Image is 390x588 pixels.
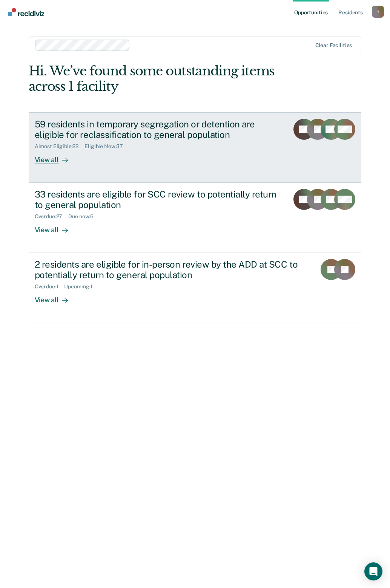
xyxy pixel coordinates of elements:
div: View all [35,220,77,234]
div: H [372,6,384,18]
a: 33 residents are eligible for SCC review to potentially return to general populationOverdue:27Due... [29,183,362,253]
div: View all [35,150,77,164]
a: 2 residents are eligible for in-person review by the ADD at SCC to potentially return to general ... [29,253,362,323]
img: Recidiviz [8,8,44,16]
div: Upcoming : 1 [64,283,98,290]
div: Clear facilities [315,42,352,49]
div: View all [35,290,77,305]
div: Due now : 6 [68,213,100,220]
div: 33 residents are eligible for SCC review to potentially return to general population [35,189,283,211]
div: 2 residents are eligible for in-person review by the ADD at SCC to potentially return to general ... [35,259,299,281]
div: Eligible Now : 37 [84,143,129,150]
a: 59 residents in temporary segregation or detention are eligible for reclassification to general p... [29,112,362,183]
button: Profile dropdown button [372,6,384,18]
div: Open Intercom Messenger [364,562,382,580]
div: 59 residents in temporary segregation or detention are eligible for reclassification to general p... [35,119,283,141]
div: Overdue : 27 [35,213,69,220]
div: Hi. We’ve found some outstanding items across 1 facility [29,63,295,94]
div: Almost Eligible : 22 [35,143,85,150]
div: Overdue : 1 [35,283,64,290]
